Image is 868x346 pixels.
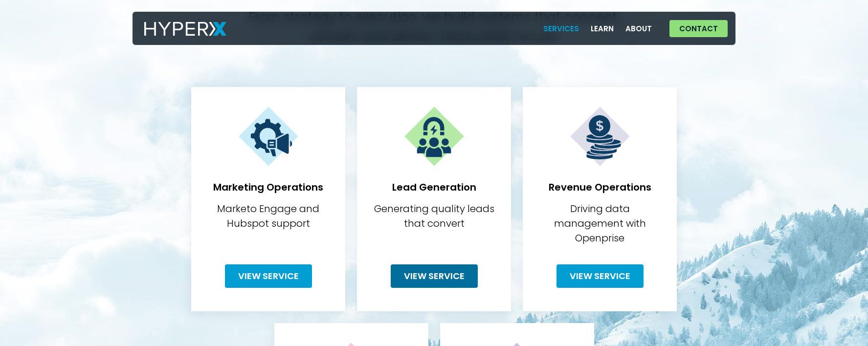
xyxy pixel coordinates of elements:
iframe: Drift Widget Chat Controller [819,297,856,334]
img: Services 5 [568,105,632,168]
p: Driving data management with Openprise [534,201,665,245]
h3: From strategy to execution, we build systems that connect, convert, and deliver measurable results. [236,8,632,46]
a: Services [537,19,585,39]
strong: Marketing Operations [213,180,323,194]
img: HyperX Logo [144,22,226,36]
p: Generating quality leads that convert [369,201,499,231]
span: View Service [570,272,630,281]
img: Services 4 [402,105,466,168]
span: View Service [238,272,299,281]
strong: Revenue Operations [549,180,651,194]
a: Learn [585,19,620,39]
a: View Service [556,264,644,288]
a: View Service [225,264,312,288]
a: View Service [391,264,478,288]
a: Contact [669,20,728,37]
span: Contact [679,25,718,32]
nav: Menu [537,19,658,39]
p: Marketo Engage and Hubspot support [203,201,334,231]
img: Services 3 [237,105,300,168]
span: View Service [404,272,465,281]
strong: Lead Generation [392,180,476,194]
a: About [620,19,658,39]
